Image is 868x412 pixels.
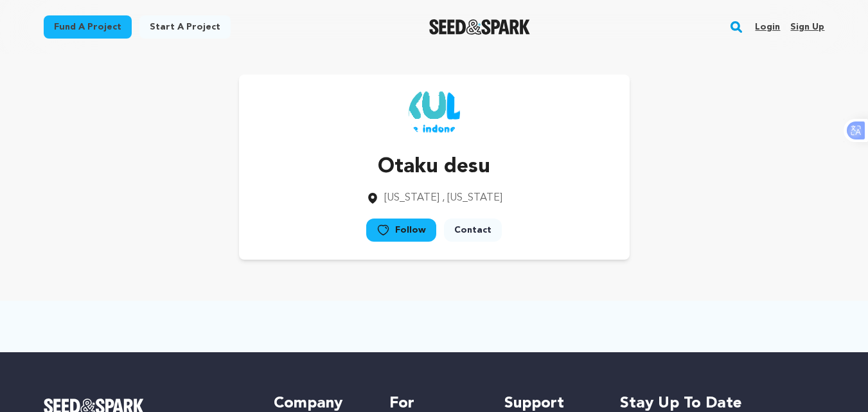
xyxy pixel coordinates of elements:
a: Contact [444,219,502,242]
span: [US_STATE] [384,193,439,203]
a: Follow [366,219,436,242]
a: Sign up [790,17,824,37]
img: https://seedandspark-static.s3.us-east-2.amazonaws.com/images/User/001/870/576/medium/otakudesu-B... [409,87,460,139]
a: Seed&Spark Homepage [429,19,530,35]
p: Otaku desu [366,152,502,183]
span: , [US_STATE] [442,193,502,203]
a: Login [755,17,780,37]
a: Fund a project [44,15,132,39]
img: Seed&Spark Logo Dark Mode [429,19,530,35]
a: Start a project [139,15,231,39]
